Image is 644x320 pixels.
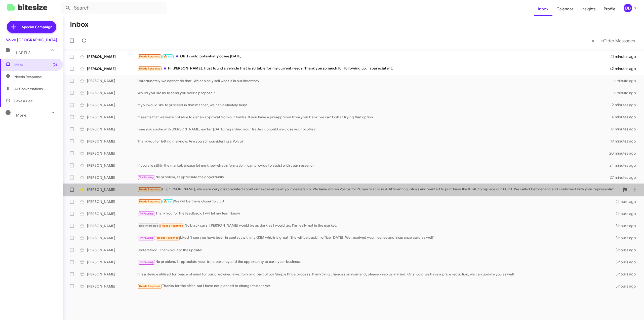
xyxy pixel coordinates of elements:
span: Try Pausing [139,260,154,264]
div: No black cars. [PERSON_NAME] would be as dark as I would go. I'm really not in the market. [137,223,614,229]
div: Thank you for letting me know. Are you still considering a Volvo? [137,139,610,144]
button: DD [619,4,638,12]
span: « [592,38,594,44]
div: It seems that we were not able to get an approval from our banks. If you have a preapproval from ... [137,115,612,120]
div: 17 minutes ago [610,127,640,132]
span: Needs Response [157,236,178,239]
span: Needs Response [139,67,160,70]
div: If you would like to proceed in that manner, we can definitely help! [137,102,612,108]
div: 3 hours ago [614,272,640,277]
div: Would you like us to send you over a proposal? [137,90,614,95]
span: (2) [53,62,57,67]
button: Next [597,35,638,46]
span: Try Pausing [139,236,154,239]
div: I see you spoke with [PERSON_NAME] earlier [DATE] regarding your trade in. Should we close your p... [137,127,610,132]
div: [PERSON_NAME] [87,66,137,71]
input: Search [61,2,167,14]
div: [PERSON_NAME] [87,90,137,95]
span: Needs Response [14,74,57,79]
div: No problem, I appreciate the opportunity [137,174,610,180]
span: Save a Deal [14,98,33,103]
a: Special Campaign [7,21,56,33]
div: [PERSON_NAME] [87,211,137,216]
div: Unfortunately we cannot do that. We can only sell what is in our inventory [137,78,614,83]
div: Thanks for the offer, but I have not planned to change the car yet. [137,283,614,289]
a: Calendar [552,2,577,16]
span: Try Pausing [139,212,154,215]
span: More [16,113,26,118]
span: All Conversations [14,86,43,91]
div: 3 hours ago [614,284,640,289]
div: [PERSON_NAME] [87,127,137,132]
span: Needs Response [139,188,160,191]
span: Needs Response [139,55,160,58]
div: 2 hours ago [614,211,640,216]
div: [PERSON_NAME] [87,151,137,156]
div: [PERSON_NAME] [87,284,137,289]
span: Labels [16,51,31,55]
div: [PERSON_NAME] [87,163,137,168]
div: [PERSON_NAME] [87,235,137,240]
a: Insights [577,2,600,16]
div: We will be there closer to 3:30 [137,199,614,204]
div: DD [624,4,632,12]
span: Needs Response [162,224,183,227]
div: [PERSON_NAME] [87,272,137,277]
div: [PERSON_NAME] [87,175,137,180]
a: Profile [600,2,619,16]
div: [PERSON_NAME] [87,54,137,59]
div: Hi [PERSON_NAME], I just found a vehicle that is suitable for my current needs. Thank you so much... [137,66,610,72]
h1: Inbox [70,20,89,28]
span: Older Messages [603,38,635,44]
div: 41 minutes ago [610,54,640,59]
div: 19 minutes ago [610,139,640,144]
nav: Page navigation example [589,35,638,46]
span: Not-Interested [139,224,158,227]
div: 3 hours ago [614,223,640,228]
span: Try Pausing [139,176,154,179]
div: It is a device utilized for peace of mind for our preowned inventory and part of our Simple Price... [137,272,614,277]
div: [PERSON_NAME] [87,102,137,108]
div: [PERSON_NAME] [87,78,137,83]
div: 3 hours ago [614,235,640,240]
button: Previous [589,35,597,46]
div: [PERSON_NAME] [87,247,137,253]
span: 🔥 Hot [164,200,172,203]
span: Special Campaign [22,24,52,29]
span: » [600,38,603,44]
div: Ok. I could potentially come [DATE] [137,54,610,59]
span: Needs Response [139,285,160,288]
div: [PERSON_NAME] [87,260,137,265]
div: 4 minutes ago [612,115,640,120]
div: Liked “I see you have been in contact with my GSM which is great. She will be back in office [DAT... [137,235,614,241]
div: 2 minutes ago [612,102,640,108]
span: 🔥 Hot [164,55,172,58]
div: Hi [PERSON_NAME], we were very disappointed about our experience at your dealership. We have driv... [137,187,620,192]
div: [PERSON_NAME] [87,223,137,228]
div: 42 minutes ago [610,66,640,71]
div: 24 minutes ago [610,163,640,168]
div: [PERSON_NAME] [87,199,137,204]
div: 2 hours ago [614,199,640,204]
div: No problem, I appreciate your transparency and the opportunity to earn your business [137,259,614,265]
div: [PERSON_NAME] [87,115,137,120]
div: [PERSON_NAME] [87,187,137,192]
div: [PERSON_NAME] [87,139,137,144]
div: 3 hours ago [614,260,640,265]
div: Thank you for the feedback, I will let my team know [137,211,614,217]
a: Inbox [534,2,552,16]
div: 27 minutes ago [610,175,640,180]
div: Volvo [GEOGRAPHIC_DATA] [6,38,57,43]
div: a minute ago [614,78,640,83]
div: Understood. Thank you for the update! [137,247,614,253]
span: Inbox [14,62,57,67]
div: If you are still in the market, please let me know what information I can provide to assist with ... [137,163,610,168]
span: Needs Response [139,200,160,203]
div: 20 minutes ago [610,151,640,156]
div: 3 hours ago [614,247,640,253]
div: a minute ago [614,90,640,95]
